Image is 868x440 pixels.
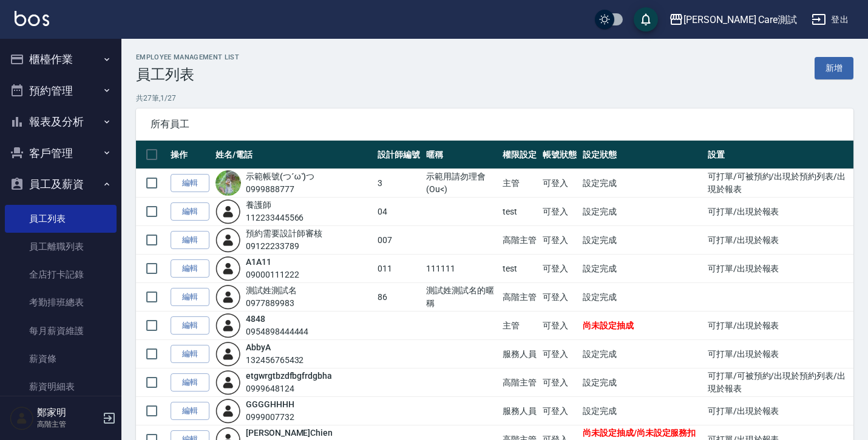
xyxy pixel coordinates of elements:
a: A1A11 [246,257,271,267]
td: 高階主管 [500,368,540,397]
a: 養護師 [246,200,271,210]
a: 全店打卡記錄 [5,261,117,288]
a: 考勤排班總表 [5,288,117,316]
td: 可打單/出現於報表 [705,226,853,255]
td: 設定完成 [580,255,705,283]
td: 可打單/出現於報表 [705,397,853,425]
h5: 鄭家明 [37,407,99,419]
button: 櫃檯作業 [5,44,117,75]
td: 設定完成 [580,283,705,312]
a: 編輯 [171,373,209,392]
td: 可登入 [540,368,580,397]
td: 可登入 [540,283,580,312]
td: 示範用請勿理會(Ou<) [423,169,500,198]
td: 主管 [500,169,540,198]
td: 高階主管 [500,226,540,255]
img: user-login-man-human-body-mobile-person-512.png [215,313,241,338]
td: 可登入 [540,169,580,198]
td: 設定完成 [580,397,705,425]
a: 編輯 [171,231,209,250]
button: 員工及薪資 [5,168,117,200]
div: 132456765432 [246,354,303,367]
img: user-login-man-human-body-mobile-person-512.png [215,227,241,253]
td: 86 [375,283,423,312]
td: 可打單/可被預約/出現於預約列表/出現於報表 [705,368,853,397]
td: 高階主管 [500,283,540,312]
a: 編輯 [171,174,209,193]
th: 姓名/電話 [212,141,375,169]
img: user-login-man-human-body-mobile-person-512.png [215,199,241,224]
div: 0954898444444 [246,325,308,338]
button: 報表及分析 [5,106,117,138]
div: 09000111222 [246,268,299,281]
td: 服務人員 [500,340,540,368]
h2: Employee Management List [136,53,239,61]
div: 0977889983 [246,297,297,310]
a: 薪資明細表 [5,373,117,401]
td: 3 [375,169,423,198]
th: 暱稱 [423,141,500,169]
td: 可登入 [540,340,580,368]
button: 預約管理 [5,75,117,107]
img: user-login-man-human-body-mobile-person-512.png [215,284,241,310]
td: 007 [375,226,423,255]
a: 編輯 [171,402,209,421]
td: 可打單/出現於報表 [705,340,853,368]
td: 可登入 [540,255,580,283]
td: 設定完成 [580,340,705,368]
img: user-login-man-human-body-mobile-person-512.png [215,398,241,424]
a: 員工列表 [5,205,117,233]
a: 測試姓測試名 [246,285,297,295]
td: 可登入 [540,397,580,425]
button: [PERSON_NAME] Care測試 [664,7,802,32]
button: 登出 [807,8,853,31]
th: 操作 [168,141,212,169]
img: Person [10,406,34,430]
th: 設定狀態 [580,141,705,169]
a: [PERSON_NAME]Chien [246,428,333,438]
td: 可打單/出現於報表 [705,312,853,340]
span: 尚未設定抽成 [583,321,634,330]
a: etgwrgtbzdfbgfrdgbha [246,371,332,381]
div: 112233445566 [246,212,303,224]
div: [PERSON_NAME] Care測試 [683,12,797,27]
td: 設定完成 [580,169,705,198]
td: 可登入 [540,312,580,340]
button: save [634,7,658,32]
td: 可登入 [540,198,580,226]
p: 共 27 筆, 1 / 27 [136,93,853,104]
div: 0999888777 [246,183,314,196]
th: 帳號狀態 [540,141,580,169]
td: 111111 [423,255,500,283]
a: 編輯 [171,345,209,364]
button: 客戶管理 [5,138,117,169]
td: 測試姓測試名的暱稱 [423,283,500,312]
td: 可打單/出現於報表 [705,255,853,283]
a: 新增 [815,57,853,79]
td: 011 [375,255,423,283]
div: 0999007732 [246,411,294,424]
a: AbbyA [246,342,271,352]
span: 所有員工 [151,118,839,130]
a: 每月薪資維護 [5,317,117,345]
img: user-login-man-human-body-mobile-person-512.png [215,370,241,395]
td: 設定完成 [580,198,705,226]
a: 編輯 [171,288,209,307]
a: 4848 [246,314,265,324]
a: 編輯 [171,202,209,221]
td: 設定完成 [580,368,705,397]
div: 09122233789 [246,240,322,253]
td: 主管 [500,312,540,340]
img: Logo [15,11,49,26]
p: 高階主管 [37,419,99,430]
th: 設置 [705,141,853,169]
td: 服務人員 [500,397,540,425]
a: 示範帳號(つ´ω`)つ [246,172,314,181]
td: 可打單/出現於報表 [705,198,853,226]
td: 可打單/可被預約/出現於預約列表/出現於報表 [705,169,853,198]
a: 預約需要設計師審核 [246,228,322,238]
th: 權限設定 [500,141,540,169]
h3: 員工列表 [136,66,239,83]
a: 編輯 [171,259,209,278]
th: 設計師編號 [375,141,423,169]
